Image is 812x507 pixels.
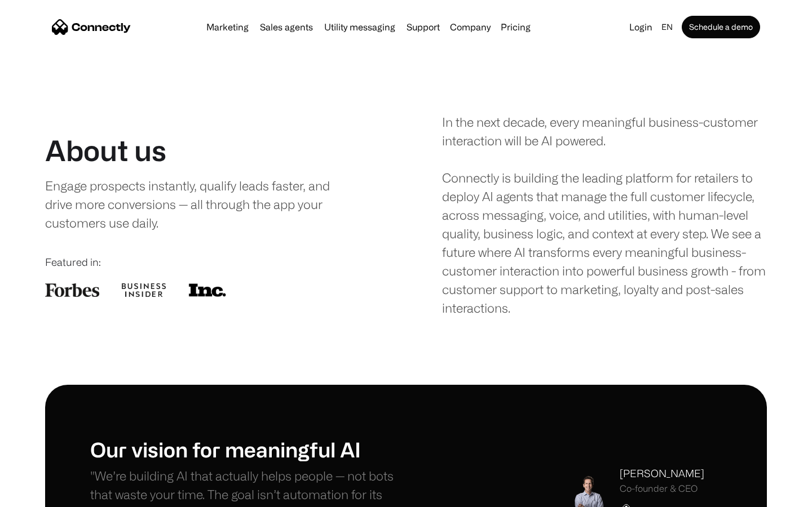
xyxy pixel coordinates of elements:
aside: Language selected: English [11,486,68,503]
a: Support [402,23,444,32]
a: Login [625,19,657,35]
div: Engage prospects instantly, qualify leads faster, and drive more conversions — all through the ap... [45,176,354,232]
a: Utility messaging [320,23,400,32]
div: Company [450,19,491,35]
div: [PERSON_NAME] [620,466,704,481]
h1: About us [45,134,166,167]
h1: Our vision for meaningful AI [90,437,406,461]
a: Schedule a demo [682,16,760,38]
a: Marketing [202,23,253,32]
a: Pricing [496,23,535,32]
div: en [661,19,673,35]
div: Co-founder & CEO [620,483,704,494]
a: Sales agents [255,23,317,32]
div: Featured in: [45,255,370,270]
ul: Language list [23,487,68,503]
div: In the next decade, every meaningful business-customer interaction will be AI powered. Connectly ... [442,113,767,317]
